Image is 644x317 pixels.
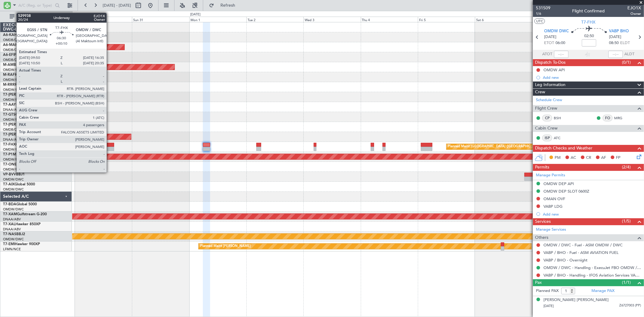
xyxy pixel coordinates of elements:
a: OMDW/DWC [3,68,24,72]
span: T7-EMI [3,242,15,246]
span: AF [601,155,606,161]
a: BSH [554,115,567,121]
a: VABP / BHO - Handling - IFOS Aviation Services VABP/BHP [543,273,641,278]
span: T7-GTS [3,113,15,117]
span: (1/5) [622,218,631,224]
a: T7-GTSGlobal 7500 [3,113,36,117]
span: ETOT [544,40,554,46]
span: Flight Crew [535,105,557,112]
span: Pax [535,279,542,286]
a: T7-EMIHawker 900XP [3,242,40,246]
a: OMDW / DWC - Handling - ExecuJet FBO OMDW / DWC [543,265,641,270]
div: OMDW DEP API [543,181,574,186]
a: T7-[PERSON_NAME]Global 6000 [3,133,59,136]
span: FP [616,155,620,161]
a: VABP / BHO - Overnight [543,258,588,263]
div: VABP LDG [543,204,562,209]
a: A6-EFIFalcon 7X [3,53,31,57]
span: T7-FHX [582,19,596,25]
span: [DATE] [543,304,554,308]
a: M-RAFIGlobal 7500 [3,73,36,77]
a: OMDB/DXB [3,58,21,62]
a: DNAA/ABV [3,137,21,142]
span: (0/1) [622,59,631,66]
div: OMDW DEP SLOT 0600Z [543,189,589,194]
span: AC [571,155,576,161]
div: Add new [543,212,641,217]
span: (1/1) [622,279,631,286]
a: OMDW/DWC [3,187,24,192]
button: UTC [534,18,545,24]
a: T7-ONEXFalcon 8X [3,163,36,166]
div: Add new [543,75,641,80]
span: EJO1X [627,5,641,11]
a: T7-[PERSON_NAME]Global 7500 [3,93,59,97]
div: Sun 7 [532,17,589,22]
div: Sat 30 [75,17,132,22]
div: Planned Maint [GEOGRAPHIC_DATA] ([GEOGRAPHIC_DATA]) [448,142,543,151]
a: Schedule Crew [536,97,562,103]
span: 1/6 [536,11,550,16]
span: [DATE] - [DATE] [103,3,131,8]
a: Manage PAX [591,288,614,294]
a: OMDW/DWC [3,207,24,212]
div: Sat 6 [475,17,532,22]
a: ATC [554,135,567,141]
span: T7-FHX [3,143,16,146]
span: T7-AAY [3,103,16,107]
span: 08:50 [609,40,619,46]
a: OMDW/DWC [3,88,24,92]
span: All Aircraft [16,14,64,19]
a: DNAA/ABV [3,227,21,232]
span: A6-KAH [3,33,17,37]
span: Permits [535,164,549,171]
span: [DATE] [544,34,557,40]
div: OMAN OVF [543,196,565,201]
span: A6-EFI [3,53,14,57]
a: M-AMBRGlobal 5000 [3,63,39,67]
input: --:-- [554,51,569,58]
a: T7-AAYGlobal 7500 [3,103,37,107]
span: ATOT [543,51,553,57]
span: T7-[PERSON_NAME] [3,123,38,126]
a: A6-KAHLineage 1000 [3,33,40,37]
a: OMDW/DWC [3,147,24,152]
span: T7-NAS [3,232,16,236]
a: MRG [614,115,628,121]
div: CP [542,115,552,121]
span: T7-ONEX [3,163,19,166]
span: T7-[PERSON_NAME] [3,133,38,136]
div: [PERSON_NAME] [PERSON_NAME] [543,297,609,303]
a: OMDW/DWC [3,167,24,172]
span: (2/4) [622,164,631,170]
div: FO [603,115,613,121]
a: T7-NASBBJ2 [3,232,25,236]
span: ELDT [620,40,630,46]
a: OMDW/DWC [3,237,24,242]
a: T7-BDAGlobal 5000 [3,203,37,206]
a: OMDB/DXB [3,38,21,42]
span: Others [535,234,548,241]
span: M-AMBR [3,63,18,67]
div: Planned Maint [PERSON_NAME] [200,242,251,251]
span: Services [535,218,551,225]
a: OMDW / DWC - Fuel - ASM OMDW / DWC [543,242,623,248]
span: T7-P1MP [3,153,18,156]
span: M-RAFI [3,73,16,77]
a: T7-XAMGulfstream G-200 [3,213,47,216]
span: CR [586,155,591,161]
a: OMDB/DXB [3,127,21,132]
a: OMDW/DWC [3,177,24,182]
span: M-RRRR [3,83,17,87]
span: T7-XAL [3,223,15,226]
span: ALDT [624,51,634,57]
span: Crew [535,89,545,96]
a: OMDW/DWC [3,117,24,122]
a: T7-[PERSON_NAME]Global 6000 [3,123,59,126]
div: Wed 3 [303,17,360,22]
div: Flight Confirmed [572,8,605,14]
span: Dispatch To-Dos [535,59,566,66]
input: A/C (Reg. or Type) [18,1,53,10]
span: T7-BDA [3,203,16,206]
div: Tue 2 [246,17,303,22]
